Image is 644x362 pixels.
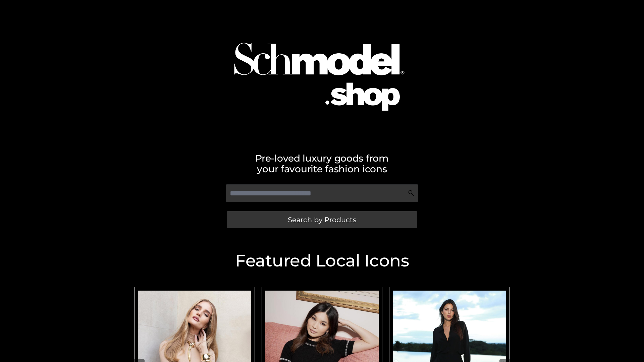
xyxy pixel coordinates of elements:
img: Search Icon [408,190,415,196]
span: Search by Products [288,216,356,223]
h2: Pre-loved luxury goods from your favourite fashion icons [131,153,513,174]
a: Search by Products [227,211,417,228]
h2: Featured Local Icons​ [131,252,513,269]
